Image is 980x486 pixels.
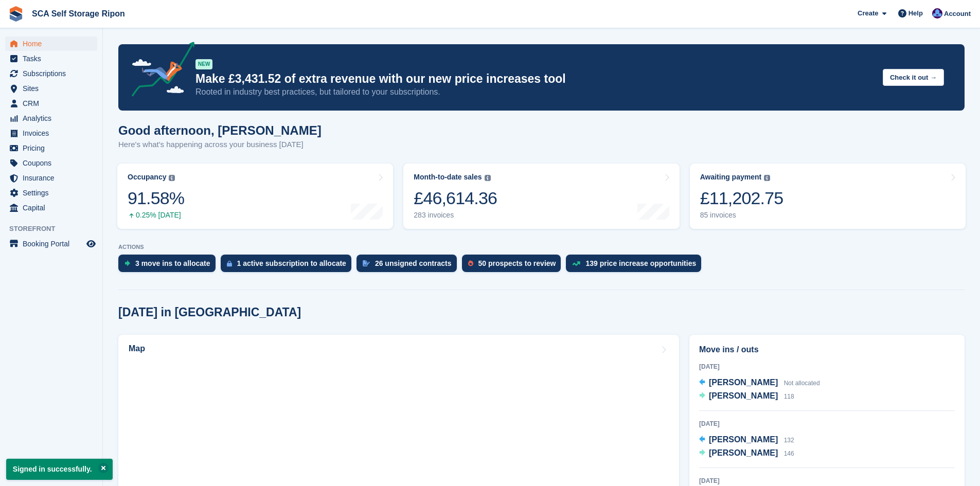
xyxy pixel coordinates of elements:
[28,5,129,22] a: SCA Self Storage Ripon
[85,238,97,250] a: Preview store
[462,255,566,277] a: 50 prospects to review
[5,156,97,170] a: menu
[23,156,84,170] span: Coupons
[699,390,794,403] a: [PERSON_NAME] 118
[709,391,778,400] span: [PERSON_NAME]
[764,175,770,181] img: icon-info-grey-7440780725fd019a000dd9b08b2336e03edf1995a4989e88bcd33f0948082b44.svg
[5,81,97,96] a: menu
[566,255,706,277] a: 139 price increase opportunities
[709,378,778,387] span: [PERSON_NAME]
[908,8,923,19] span: Help
[5,66,97,81] a: menu
[23,51,84,66] span: Tasks
[784,380,820,387] span: Not allocated
[699,419,955,428] div: [DATE]
[195,71,875,86] p: Make £3,431.52 of extra revenue with our new price increases tool
[23,96,84,111] span: CRM
[883,69,944,86] button: Check it out →
[478,259,556,267] div: 50 prospects to review
[195,59,212,69] div: NEW
[414,211,497,220] div: 283 invoices
[699,376,820,390] a: [PERSON_NAME] Not allocated
[414,188,497,209] div: £46,614.36
[784,437,794,444] span: 132
[117,164,393,229] a: Occupancy 91.58% 0.25% [DATE]
[699,362,955,371] div: [DATE]
[784,450,794,457] span: 146
[8,6,24,22] img: stora-icon-8386f47178a22dfd0bd8f6a31ec36ba5ce8667c1dd55bd0f319d3a0aa187defe.svg
[128,211,184,220] div: 0.25% [DATE]
[5,126,97,140] a: menu
[403,164,679,229] a: Month-to-date sales £46,614.36 283 invoices
[23,141,84,155] span: Pricing
[699,434,794,447] a: [PERSON_NAME] 132
[585,259,696,267] div: 139 price increase opportunities
[23,201,84,215] span: Capital
[572,261,580,266] img: price_increase_opportunities-93ffe204e8149a01c8c9dc8f82e8f89637d9d84a8eef4429ea346261dce0b2c0.svg
[23,126,84,140] span: Invoices
[709,435,778,444] span: [PERSON_NAME]
[23,237,84,251] span: Booking Portal
[5,186,97,200] a: menu
[414,173,482,182] div: Month-to-date sales
[6,459,113,480] p: Signed in successfully.
[709,448,778,457] span: [PERSON_NAME]
[858,8,878,19] span: Create
[690,164,966,229] a: Awaiting payment £11,202.75 85 invoices
[699,447,794,460] a: [PERSON_NAME] 146
[363,260,370,266] img: contract_signature_icon-13c848040528278c33f63329250d36e43548de30e8caae1d1a13099fd9432cc5.svg
[485,175,491,181] img: icon-info-grey-7440780725fd019a000dd9b08b2336e03edf1995a4989e88bcd33f0948082b44.svg
[5,201,97,215] a: menu
[468,260,473,266] img: prospect-51fa495bee0391a8d652442698ab0144808aea92771e9ea1ae160a38d050c398.svg
[128,173,166,182] div: Occupancy
[375,259,452,267] div: 26 unsigned contracts
[124,260,130,266] img: move_ins_to_allocate_icon-fdf77a2bb77ea45bf5b3d319d69a93e2d87916cf1d5bf7949dd705db3b84f3ca.svg
[5,96,97,111] a: menu
[700,173,762,182] div: Awaiting payment
[700,188,783,209] div: £11,202.75
[123,42,195,100] img: price-adjustments-announcement-icon-8257ccfd72463d97f412b2fc003d46551f7dbcb40ab6d574587a9cd5c0d94...
[23,37,84,51] span: Home
[129,344,145,353] h2: Map
[227,260,232,267] img: active_subscription_to_allocate_icon-d502201f5373d7db506a760aba3b589e785aa758c864c3986d89f69b8ff3...
[118,244,965,250] p: ACTIONS
[932,8,942,19] img: Sarah Race
[135,259,210,267] div: 3 move ins to allocate
[357,255,462,277] a: 26 unsigned contracts
[784,393,794,400] span: 118
[5,51,97,66] a: menu
[699,476,955,485] div: [DATE]
[118,139,322,151] p: Here's what's happening across your business [DATE]
[5,111,97,125] a: menu
[9,224,102,234] span: Storefront
[23,171,84,185] span: Insurance
[700,211,783,220] div: 85 invoices
[944,9,971,19] span: Account
[23,66,84,81] span: Subscriptions
[128,188,184,209] div: 91.58%
[23,111,84,125] span: Analytics
[5,171,97,185] a: menu
[23,186,84,200] span: Settings
[5,37,97,51] a: menu
[5,237,97,251] a: menu
[221,255,357,277] a: 1 active subscription to allocate
[23,81,84,96] span: Sites
[195,86,875,98] p: Rooted in industry best practices, but tailored to your subscriptions.
[5,141,97,155] a: menu
[237,259,346,267] div: 1 active subscription to allocate
[699,344,955,356] h2: Move ins / outs
[169,175,175,181] img: icon-info-grey-7440780725fd019a000dd9b08b2336e03edf1995a4989e88bcd33f0948082b44.svg
[118,305,301,319] h2: [DATE] in [GEOGRAPHIC_DATA]
[118,123,322,137] h1: Good afternoon, [PERSON_NAME]
[118,255,221,277] a: 3 move ins to allocate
